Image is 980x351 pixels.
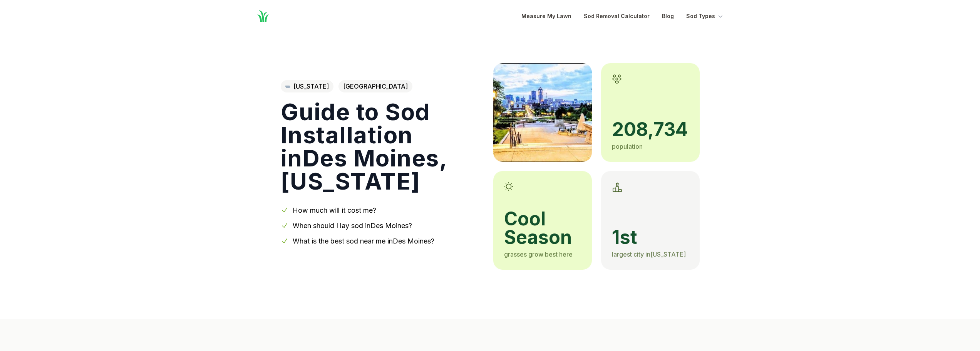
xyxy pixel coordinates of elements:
a: Measure My Lawn [521,12,571,21]
a: Sod Removal Calculator [584,12,650,21]
a: [US_STATE] [281,80,333,92]
span: 208,734 [612,120,689,139]
a: Blog [662,12,674,21]
span: cool season [504,210,581,247]
span: grasses grow best here [504,250,573,258]
a: How much will it cost me? [293,206,376,214]
button: Sod Types [686,12,724,21]
h1: Guide to Sod Installation in Des Moines , [US_STATE] [281,100,481,193]
span: largest city in [US_STATE] [612,250,686,258]
img: A picture of Des Moines [493,63,592,162]
span: population [612,143,643,150]
a: When should I lay sod inDes Moines? [293,222,412,230]
img: Iowa state outline [285,85,290,88]
span: [GEOGRAPHIC_DATA] [338,80,412,92]
a: What is the best sod near me inDes Moines? [293,237,434,245]
span: 1st [612,228,689,247]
